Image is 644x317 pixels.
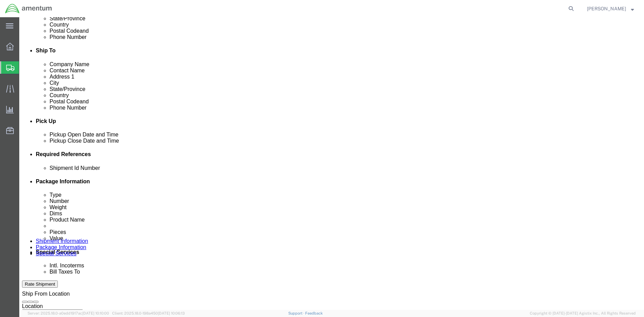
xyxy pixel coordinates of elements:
a: Feedback [305,311,323,315]
span: Copyright © [DATE]-[DATE] Agistix Inc., All Rights Reserved [530,310,636,316]
span: Trevor Williams [587,5,626,12]
button: [PERSON_NAME] [587,4,634,13]
span: [DATE] 10:06:13 [158,311,185,315]
span: Server: 2025.18.0-a0edd1917ac [28,311,109,315]
img: logo [5,3,52,14]
span: [DATE] 10:10:00 [82,311,109,315]
span: Client: 2025.18.0-198a450 [112,311,185,315]
iframe: FS Legacy Container [19,17,644,310]
a: Support [288,311,305,315]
